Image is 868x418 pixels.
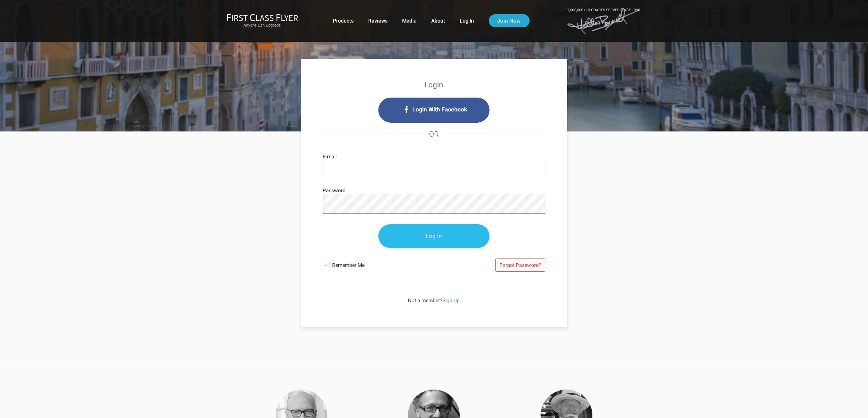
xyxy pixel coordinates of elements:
[227,13,298,21] img: First Class Flyer
[323,123,545,145] h4: OR
[495,259,545,272] a: Forgot Password?
[402,14,417,27] a: Media
[227,23,298,28] small: Anyone Can Upgrade
[323,153,337,161] label: E-mail
[227,13,298,28] a: First Class FlyerAnyone Can Upgrade
[378,98,490,123] i: Login with Facebook
[432,14,445,27] a: About
[425,80,444,89] strong: Login
[332,258,434,269] span: Remember Me
[333,14,354,27] a: Products
[412,104,467,115] span: Login With Facebook
[460,14,474,27] a: Log In
[378,224,490,248] input: Log In
[443,297,460,303] a: Sign Up
[369,14,388,27] a: Reviews
[323,186,346,194] label: Password
[489,14,530,27] a: Join Now
[408,297,460,303] span: Not a member?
